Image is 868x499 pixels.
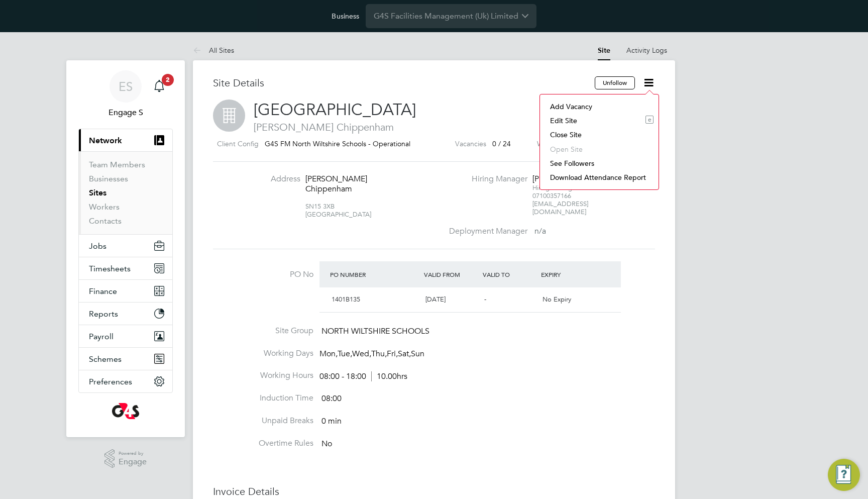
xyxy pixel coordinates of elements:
[532,191,571,200] span: 07100357166
[425,295,446,304] span: [DATE]
[89,264,131,273] span: Timesheets
[245,174,300,184] label: Address
[321,439,332,449] span: No
[213,269,313,280] label: PO No
[213,438,313,449] label: Overtime Rules
[319,371,407,382] div: 08:00 - 18:00
[538,265,597,283] div: Expiry
[89,377,132,386] span: Preferences
[89,309,118,319] span: Reports
[79,303,172,325] button: Reports
[79,280,172,302] button: Finance
[645,116,654,124] i: e
[319,349,338,359] span: Mon,
[545,156,654,170] li: See Followers
[79,235,172,257] button: Jobs
[213,121,655,134] span: [PERSON_NAME] Chippenham
[545,128,654,142] li: Close Site
[338,349,352,359] span: Tue,
[119,458,147,466] span: Engage
[545,114,654,128] li: Edit Site
[443,174,527,184] label: Hiring Manager
[89,332,114,341] span: Payroll
[119,80,133,93] span: ES
[328,265,421,283] div: PO Number
[484,295,486,304] span: -
[79,257,172,279] button: Timesheets
[534,226,546,236] span: n/a
[480,265,539,283] div: Valid To
[332,12,359,21] label: Business
[545,99,654,114] li: Add Vacancy
[265,139,410,148] span: G4S FM North Wiltshire Schools - Operational
[89,202,120,212] a: Workers
[149,70,169,103] a: 2
[321,393,342,404] span: 08:00
[213,76,595,89] h3: Site Details
[537,138,563,150] label: Workers
[89,160,145,169] a: Team Members
[89,286,117,296] span: Finance
[626,46,667,55] a: Activity Logs
[421,265,480,283] div: Valid From
[532,174,595,184] div: [PERSON_NAME]
[598,46,610,55] a: Site
[89,241,106,251] span: Jobs
[89,354,122,364] span: Schemes
[213,326,313,336] label: Site Group
[112,403,139,419] img: g4s-logo-retina.png
[193,46,234,55] a: All Sites
[492,139,511,148] span: 0 / 24
[217,138,259,150] label: Client Config
[443,226,527,237] label: Deployment Manager
[89,216,122,226] a: Contacts
[321,326,429,336] span: NORTH WILTSHIRE SCHOOLS
[305,194,368,219] div: SN15 3XB [GEOGRAPHIC_DATA]
[595,76,635,89] button: Unfollow
[371,371,407,381] span: 10.00hrs
[79,129,172,151] button: Network
[79,151,172,234] div: Network
[89,136,122,145] span: Network
[79,325,172,347] button: Payroll
[89,188,106,197] a: Sites
[387,349,398,359] span: Fri,
[542,295,571,304] span: No Expiry
[213,485,655,498] h3: Invoice Details
[532,199,588,216] span: [EMAIL_ADDRESS][DOMAIN_NAME]
[332,295,360,304] span: 1401B135
[828,459,860,491] button: Engage Resource Center
[545,142,654,156] li: Open Site
[305,174,368,195] div: [PERSON_NAME] Chippenham
[89,174,128,183] a: Businesses
[254,100,416,120] span: [GEOGRAPHIC_DATA]
[321,416,342,426] span: 0 min
[213,348,313,359] label: Working Days
[545,170,654,184] li: Download Attendance Report
[213,370,313,381] label: Working Hours
[371,349,387,359] span: Thu,
[532,183,578,192] span: Hiring Manager
[66,60,185,437] nav: Main navigation
[213,416,313,426] label: Unpaid Breaks
[162,74,174,86] span: 2
[455,138,486,150] label: Vacancies
[398,349,411,359] span: Sat,
[78,107,173,119] span: Engage S
[78,70,173,119] a: ESEngage S
[119,449,147,458] span: Powered by
[411,349,424,359] span: Sun
[213,393,313,404] label: Induction Time
[78,403,173,419] a: Go to home page
[79,370,172,392] button: Preferences
[104,449,147,468] a: Powered byEngage
[79,348,172,370] button: Schemes
[352,349,371,359] span: Wed,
